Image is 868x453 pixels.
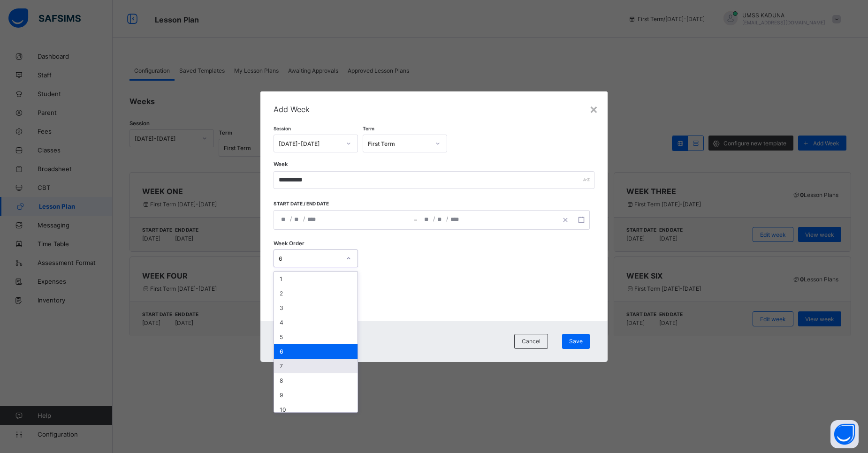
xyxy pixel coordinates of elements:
[303,215,305,223] span: /
[433,215,435,223] span: /
[569,338,583,345] span: Save
[274,272,358,286] div: 1
[274,359,358,373] div: 7
[274,161,288,167] label: Week
[274,315,358,330] div: 4
[274,301,358,315] div: 3
[363,126,374,131] span: Term
[274,201,418,206] span: Start date / End date
[368,140,430,147] div: First Term
[830,420,859,448] button: Open asap
[274,105,594,114] span: Add Week
[274,126,291,131] span: Session
[274,330,358,344] div: 5
[274,388,358,402] div: 9
[274,240,305,247] span: Week Order
[414,216,417,224] span: –
[279,140,341,147] div: [DATE]-[DATE]
[446,215,448,223] span: /
[274,344,358,359] div: 6
[589,101,598,117] div: ×
[274,373,358,388] div: 8
[279,255,341,262] div: 6
[290,215,292,223] span: /
[274,286,358,301] div: 2
[522,338,541,345] span: Cancel
[274,402,358,417] div: 10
